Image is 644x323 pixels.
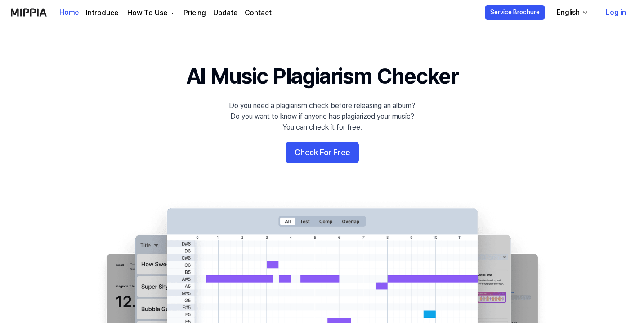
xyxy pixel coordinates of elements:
a: Introduce [86,8,118,18]
a: Contact [245,8,272,18]
button: How To Use [125,8,176,18]
a: Home [59,0,79,25]
a: Update [213,8,237,18]
a: Pricing [183,8,206,18]
button: Service Brochure [485,5,545,20]
div: How To Use [125,8,169,18]
h1: AI Music Plagiarism Checker [186,61,458,91]
div: English [555,7,581,18]
div: Do you need a plagiarism check before releasing an album? Do you want to know if anyone has plagi... [229,100,415,133]
button: English [550,4,594,22]
button: Check For Free [286,142,359,163]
